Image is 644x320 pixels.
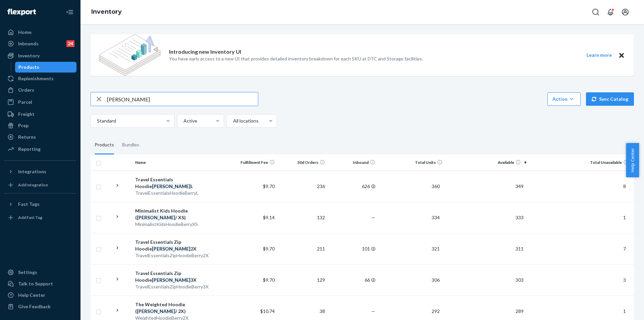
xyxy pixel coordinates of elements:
[18,168,46,175] div: Integrations
[429,215,442,220] span: 334
[445,154,529,171] th: Available
[4,73,76,84] a: Replenishments
[429,183,442,189] span: 360
[626,143,639,177] button: Help Center
[4,120,76,131] a: Prep
[513,277,526,283] span: 303
[582,51,616,59] button: Learn more
[263,183,275,189] span: $9.70
[18,122,29,129] div: Prep
[135,301,224,315] div: The Weighted Hoodie ( / 2X)
[99,34,161,76] img: new-reports-banner-icon.82668bd98b6a51aee86340f2a7b77ae3.png
[18,52,40,59] div: Inventory
[260,308,275,314] span: $10.74
[66,40,74,47] div: 24
[18,29,32,36] div: Home
[589,5,602,19] button: Open Search Box
[277,233,328,264] td: 211
[4,278,76,289] a: Talk to Support
[277,202,328,233] td: 132
[152,246,191,252] em: [PERSON_NAME]
[513,246,526,252] span: 311
[513,308,526,314] span: 289
[135,270,224,283] div: Travel Essentials Zip Hoodie 3X
[4,199,76,210] button: Fast Tags
[604,5,617,19] button: Open notifications
[135,208,224,221] div: Minimalist Kids Hoodie ( / XS)
[7,9,36,15] img: Flexport logo
[4,166,76,177] button: Integrations
[18,280,53,287] div: Talk to Support
[277,154,328,171] th: 30d Orders
[4,180,76,190] a: Add Integration
[137,215,175,220] em: [PERSON_NAME]
[18,215,42,220] div: Add Fast Tag
[4,144,76,154] a: Reporting
[227,154,277,171] th: Fulfillment Fee
[277,264,328,295] td: 129
[135,176,224,190] div: Travel Essentials Hoodie L
[429,277,442,283] span: 306
[18,87,34,93] div: Orders
[86,2,127,22] ol: breadcrumbs
[122,136,139,154] div: Bundles
[96,118,97,124] input: Standard
[132,154,227,171] th: Name
[169,55,423,62] p: You have early access to a new UI that provides detailed inventory breakdown for each SKU at DTC ...
[18,111,35,118] div: Freight
[232,118,233,124] input: All locations
[529,154,634,171] th: Total Unavailable
[4,97,76,107] a: Parcel
[547,92,581,106] button: Action
[621,215,629,220] span: 1
[152,183,191,189] em: [PERSON_NAME]
[63,5,76,19] button: Close Navigation
[552,96,576,102] div: Action
[263,215,275,220] span: $9.14
[183,118,183,124] input: Active
[621,183,629,189] span: 8
[18,182,48,188] div: Add Integration
[621,308,629,314] span: 1
[277,171,328,202] td: 236
[18,303,51,310] div: Give Feedback
[4,267,76,278] a: Settings
[135,283,224,290] div: TravelEssentialsZipHoodieBerry3X
[378,154,445,171] th: Total Units
[15,62,77,73] a: Products
[4,212,76,223] a: Add Fast Tag
[18,40,39,47] div: Inbounds
[137,308,175,314] em: [PERSON_NAME]
[513,183,526,189] span: 349
[135,239,224,252] div: Travel Essentials Zip Hoodie 2X
[429,246,442,252] span: 321
[586,92,634,106] button: Sync Catalog
[107,92,258,106] input: Search inventory by name or sku
[135,252,224,259] div: TravelEssentialsZipHoodieBerry2X
[95,136,114,154] div: Products
[619,5,632,19] button: Open account menu
[18,134,36,140] div: Returns
[18,75,54,82] div: Replenishments
[4,301,76,312] button: Give Feedback
[18,99,32,105] div: Parcel
[4,132,76,142] a: Returns
[328,154,378,171] th: Inbound
[135,221,224,228] div: MinimalistKidsHoodieBerryXS
[513,215,526,220] span: 333
[328,233,378,264] td: 101
[4,27,76,38] a: Home
[18,269,37,276] div: Settings
[18,64,39,71] div: Products
[263,246,275,252] span: $9.70
[429,308,442,314] span: 292
[4,109,76,120] a: Freight
[18,201,40,208] div: Fast Tags
[621,277,629,283] span: 3
[152,277,191,283] em: [PERSON_NAME]
[4,38,76,49] a: Inbounds24
[4,50,76,61] a: Inventory
[169,48,241,56] p: Introducing new Inventory UI
[328,264,378,295] td: 66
